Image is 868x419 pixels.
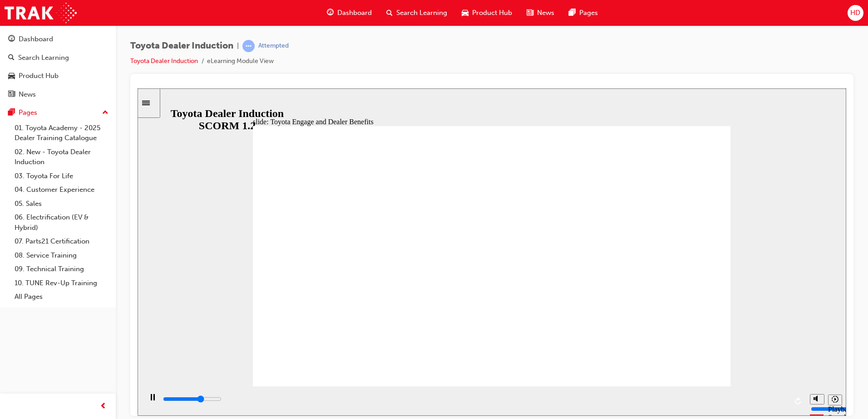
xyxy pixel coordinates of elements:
[11,210,112,234] a: 06. Electrification (EV & Hybrid)
[100,401,107,412] span: prev-icon
[237,41,239,51] span: |
[4,29,112,104] button: DashboardSearch LearningProduct HubNews
[562,4,605,22] a: pages-iconPages
[5,298,668,327] div: playback controls
[537,8,554,18] span: News
[258,42,289,50] div: Attempted
[690,306,705,317] button: Playback speed
[337,8,372,18] span: Dashboard
[4,86,112,103] a: News
[320,4,379,22] a: guage-iconDashboard
[130,57,198,65] a: Toyota Dealer Induction
[8,35,15,44] span: guage-icon
[4,68,112,84] a: Product Hub
[19,34,53,44] div: Dashboard
[18,53,69,63] div: Search Learning
[8,109,15,117] span: pages-icon
[11,276,112,290] a: 10. TUNE Rev-Up Training
[4,31,112,48] a: Dashboard
[8,72,15,80] span: car-icon
[11,169,112,183] a: 03. Toyota For Life
[4,104,112,121] button: Pages
[11,248,112,263] a: 08. Service Training
[5,3,77,23] img: Trak
[654,306,668,320] button: Replay (Ctrl+Alt+R)
[19,89,36,100] div: News
[11,290,112,304] a: All Pages
[668,298,704,327] div: misc controls
[25,307,84,314] input: slide progress
[130,41,233,51] span: Toyota Dealer Induction
[527,7,533,19] span: news-icon
[454,4,519,22] a: car-iconProduct Hub
[379,4,454,22] a: search-iconSearch Learning
[569,7,576,19] span: pages-icon
[690,317,704,333] div: Playback Speed
[11,197,112,211] a: 05. Sales
[327,7,334,19] span: guage-icon
[207,56,274,67] li: eLearning Module View
[462,7,469,19] span: car-icon
[242,40,255,52] span: learningRecordVerb_ATTEMPT-icon
[472,8,512,18] span: Product Hub
[519,4,562,22] a: news-iconNews
[386,7,393,19] span: search-icon
[579,8,598,18] span: Pages
[673,317,732,324] input: volume
[850,8,860,18] span: HD
[848,5,863,21] button: HD
[11,183,112,197] a: 04. Customer Experience
[11,234,112,248] a: 07. Parts21 Certification
[11,121,112,145] a: 01. Toyota Academy - 2025 Dealer Training Catalogue
[11,262,112,276] a: 09. Technical Training
[102,107,108,119] span: up-icon
[4,49,112,66] a: Search Learning
[8,54,15,62] span: search-icon
[5,305,20,321] button: Pause (Ctrl+Alt+P)
[8,91,15,99] span: news-icon
[11,145,112,169] a: 02. New - Toyota Dealer Induction
[672,306,687,316] button: Mute (Ctrl+Alt+M)
[396,8,447,18] span: Search Learning
[19,107,37,118] div: Pages
[19,71,59,81] div: Product Hub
